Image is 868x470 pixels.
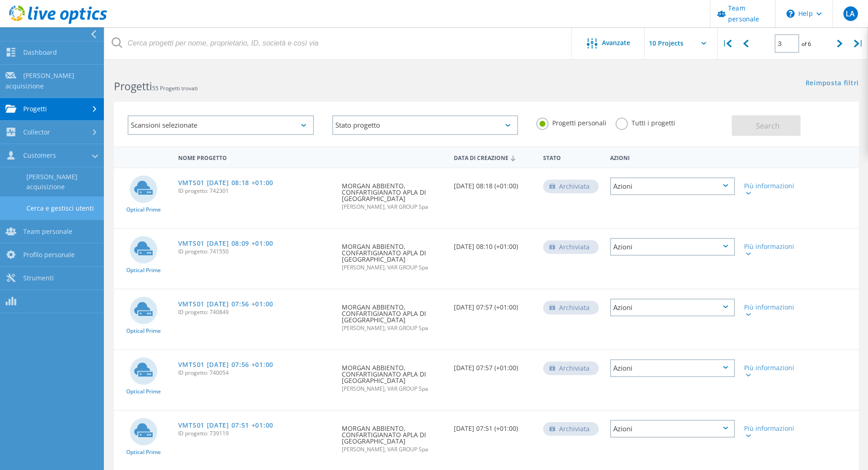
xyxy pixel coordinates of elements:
[543,422,599,436] div: Archiviata
[178,422,273,429] a: VMTS01 [DATE] 07:51 +01:00
[602,40,630,46] span: Avanzate
[449,168,539,198] div: [DATE] 08:18 (+01:00)
[786,10,795,18] svg: \n
[449,289,539,320] div: [DATE] 07:57 (+01:00)
[337,289,449,340] div: MORGAN ABBIENTO, CONFARTIGIANATO APLA DI [GEOGRAPHIC_DATA]
[610,359,735,377] div: Azioni
[846,10,855,17] span: LA
[342,204,444,210] span: [PERSON_NAME], VAR GROUP Spa
[178,240,273,247] a: VMTS01 [DATE] 08:09 +01:00
[342,265,444,270] span: [PERSON_NAME], VAR GROUP Spa
[126,207,161,212] span: Optical Prime
[126,389,161,394] span: Optical Prime
[849,27,868,60] div: |
[332,115,519,135] div: Stato progetto
[539,149,606,165] div: Stato
[718,27,736,60] div: |
[610,238,735,256] div: Azioni
[744,243,795,256] div: Più informazioni
[337,229,449,279] div: MORGAN ABBIENTO, CONFARTIGIANATO APLA DI [GEOGRAPHIC_DATA]
[543,180,599,193] div: Archiviata
[744,304,795,317] div: Più informazioni
[9,19,107,26] a: Live Optics Dashboard
[342,325,444,331] span: [PERSON_NAME], VAR GROUP Spa
[449,229,539,259] div: [DATE] 08:10 (+01:00)
[744,183,795,196] div: Più informazioni
[174,149,338,165] div: Nome progetto
[342,447,444,452] span: [PERSON_NAME], VAR GROUP Spa
[543,240,599,254] div: Archiviata
[756,121,780,131] span: Search
[126,268,161,273] span: Optical Prime
[152,84,198,92] span: 55 Progetti trovati
[449,411,539,441] div: [DATE] 07:51 (+01:00)
[543,301,599,315] div: Archiviata
[744,425,795,438] div: Più informazioni
[337,350,449,401] div: MORGAN ABBIENTO, CONFARTIGIANATO APLA DI [GEOGRAPHIC_DATA]
[806,80,859,88] a: Reimposta filtri
[178,249,333,254] span: ID progetto: 741550
[616,118,675,126] label: Tutti i progetti
[178,310,333,315] span: ID progetto: 740849
[744,365,795,377] div: Più informazioni
[128,115,314,135] div: Scansioni selezionate
[178,370,333,376] span: ID progetto: 740054
[178,362,273,368] a: VMTS01 [DATE] 07:56 +01:00
[732,115,801,136] button: Search
[449,149,539,166] div: Data di creazione
[105,27,572,59] input: Cerca progetti per nome, proprietario, ID, società e così via
[801,40,811,48] span: of 6
[536,118,606,126] label: Progetti personali
[126,449,161,455] span: Optical Prime
[543,362,599,375] div: Archiviata
[337,411,449,461] div: MORGAN ABBIENTO, CONFARTIGIANATO APLA DI [GEOGRAPHIC_DATA]
[178,180,273,186] a: VMTS01 [DATE] 08:18 +01:00
[449,350,539,380] div: [DATE] 07:57 (+01:00)
[126,328,161,334] span: Optical Prime
[606,149,740,165] div: Azioni
[610,177,735,195] div: Azioni
[610,420,735,438] div: Azioni
[178,301,273,307] a: VMTS01 [DATE] 07:56 +01:00
[178,188,333,194] span: ID progetto: 742301
[337,168,449,219] div: MORGAN ABBIENTO, CONFARTIGIANATO APLA DI [GEOGRAPHIC_DATA]
[178,431,333,436] span: ID progetto: 739119
[610,299,735,316] div: Azioni
[114,79,152,93] b: Progetti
